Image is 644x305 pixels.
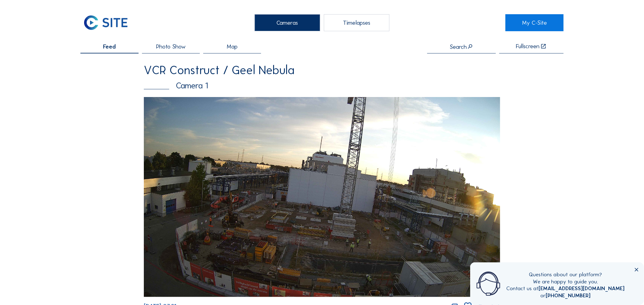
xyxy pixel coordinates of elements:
[227,44,238,49] span: Map
[144,82,500,90] div: Camera 1
[144,97,500,297] img: Image
[156,44,186,49] span: Photo Show
[80,14,138,31] a: C-SITE Logo
[507,285,625,292] div: Contact us at
[103,44,116,49] span: Feed
[507,278,625,286] div: We are happy to guide you.
[144,64,500,76] div: VCR Construct / Geel Nebula
[507,292,625,299] div: or
[324,14,389,31] div: Timelapses
[255,14,320,31] div: Cameras
[477,271,500,296] img: operator
[516,43,540,49] div: Fullscreen
[505,14,563,31] a: My C-Site
[546,292,591,299] a: [PHONE_NUMBER]
[507,271,625,278] div: Questions about our platform?
[80,14,131,31] img: C-SITE Logo
[539,285,625,292] a: [EMAIL_ADDRESS][DOMAIN_NAME]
